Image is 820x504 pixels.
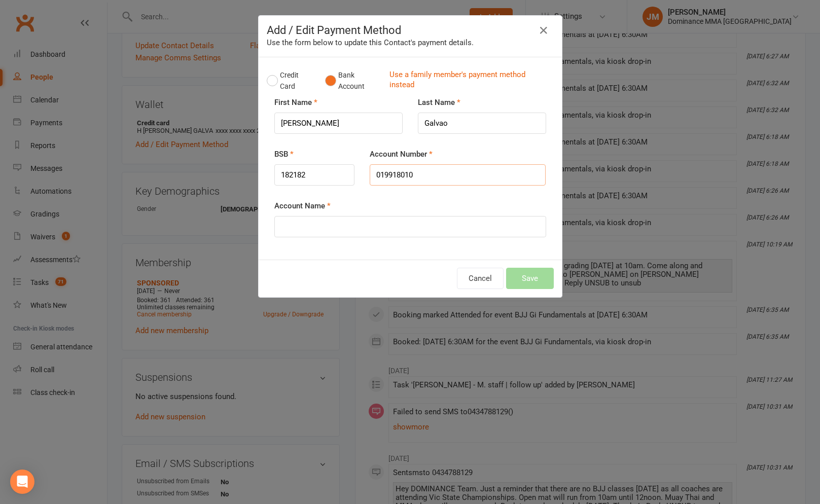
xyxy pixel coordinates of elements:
h4: Add / Edit Payment Method [267,24,554,37]
a: Use a family member's payment method instead [389,69,549,92]
div: Use the form below to update this Contact's payment details. [267,37,554,49]
div: Open Intercom Messenger [10,470,34,494]
input: NNNNNN [274,164,355,186]
label: Last Name [418,96,460,109]
button: Close [536,22,552,39]
label: Account Name [274,200,331,212]
label: BSB [274,148,294,160]
button: Bank Account [325,65,381,96]
button: Cancel [457,268,504,289]
label: Account Number [370,148,433,160]
label: First Name [274,96,317,109]
button: Credit Card [267,65,314,96]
